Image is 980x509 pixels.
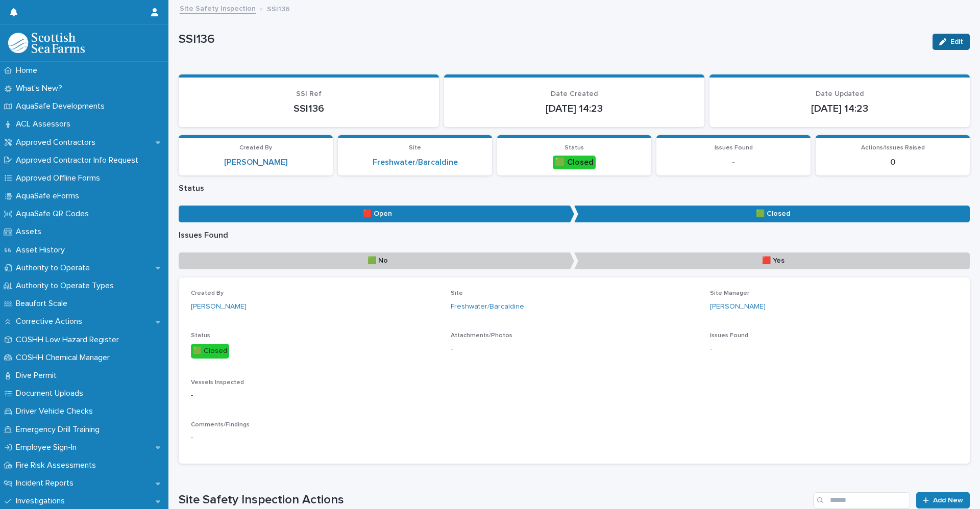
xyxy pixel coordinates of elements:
p: Dive Permit [12,371,65,380]
p: - [451,344,698,354]
p: Corrective Actions [12,317,90,326]
div: 🟩 Closed [191,344,229,359]
span: Issues Found [710,333,748,339]
p: SSI136 [267,3,290,14]
p: Beaufort Scale [12,299,76,309]
a: Add New [916,492,970,508]
span: Issues Found [715,145,753,151]
p: 🟥 Yes [574,252,970,269]
p: COSHH Low Hazard Register [12,335,127,345]
span: Status [565,145,584,151]
span: Actions/Issues Raised [861,145,925,151]
p: Home [12,66,45,75]
span: Site Manager [710,290,749,296]
p: Employee Sign-In [12,443,85,452]
p: AquaSafe Developments [12,101,113,111]
h1: Site Safety Inspection Actions [179,493,809,507]
p: 🟩 No [179,252,574,269]
span: Site [409,145,421,151]
p: Authority to Operate [12,263,98,273]
span: Created By [239,145,272,151]
span: Created By [191,290,224,296]
p: 🟩 Closed [574,206,970,222]
p: SSI136 [179,32,924,47]
button: Edit [933,34,970,50]
span: Attachments/Photos [451,333,512,339]
p: Approved Offline Forms [12,173,108,183]
p: SSI136 [191,103,427,115]
input: Search [813,492,910,508]
p: Assets [12,227,50,237]
p: [DATE] 14:23 [456,103,692,115]
p: Driver Vehicle Checks [12,406,101,416]
p: Fire Risk Assessments [12,461,104,470]
p: Issues Found [179,231,970,240]
p: [DATE] 14:23 [722,103,958,115]
p: Asset History [12,245,73,255]
p: - [191,432,958,443]
span: Date Updated [816,90,864,97]
img: bPIBxiqnSb2ggTQWdOVV [8,33,85,53]
p: Document Uploads [12,389,91,398]
p: 🟥 Open [179,206,574,222]
p: AquaSafe QR Codes [12,209,97,219]
p: Approved Contractor Info Request [12,156,146,165]
p: Approved Contractors [12,138,104,147]
p: ACL Assessors [12,119,79,129]
p: AquaSafe eForms [12,191,87,201]
span: Add New [933,497,963,504]
p: COSHH Chemical Manager [12,353,118,363]
p: - [710,344,958,354]
p: What's New? [12,84,70,93]
span: Comments/Findings [191,422,250,428]
a: Freshwater/Barcaldine [451,301,524,312]
span: Site [451,290,463,296]
p: - [191,390,958,401]
span: Edit [950,38,963,45]
a: Site Safety Inspection [180,2,256,14]
p: Status [179,184,970,193]
a: [PERSON_NAME] [224,158,287,167]
p: Investigations [12,496,73,506]
p: Incident Reports [12,478,82,488]
p: 0 [822,158,964,167]
span: SSI Ref [296,90,322,97]
span: Status [191,333,210,339]
p: Emergency Drill Training [12,425,108,435]
a: Freshwater/Barcaldine [373,158,458,167]
div: 🟩 Closed [553,156,596,169]
span: Date Created [551,90,598,97]
a: [PERSON_NAME] [710,301,766,312]
a: [PERSON_NAME] [191,301,247,312]
p: - [663,158,804,167]
p: Authority to Operate Types [12,281,122,291]
span: Vessels Inspected [191,379,244,386]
